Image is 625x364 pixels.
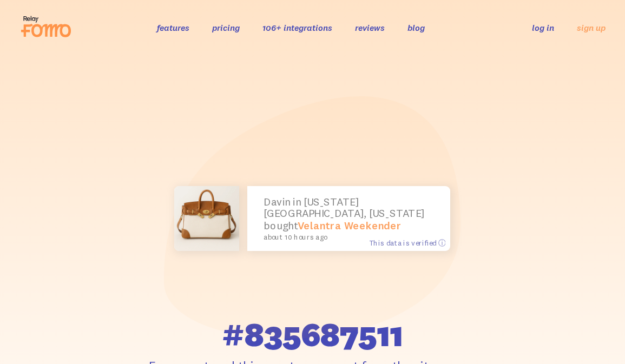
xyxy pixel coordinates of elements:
img: light_chocolate.webp [174,186,239,251]
p: Davin in [US_STATE][GEOGRAPHIC_DATA], [US_STATE] bought [264,196,434,242]
a: sign up [577,22,606,34]
span: #835687511 [222,317,403,351]
a: log in [532,22,554,33]
span: This data is verified ⓘ [369,238,445,247]
a: reviews [355,22,385,33]
a: blog [407,22,425,33]
a: pricing [212,22,240,33]
small: about 10 hours ago [264,233,429,241]
a: 106+ integrations [262,22,332,33]
a: Velantra Weekender [298,219,402,231]
a: features [157,22,189,33]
